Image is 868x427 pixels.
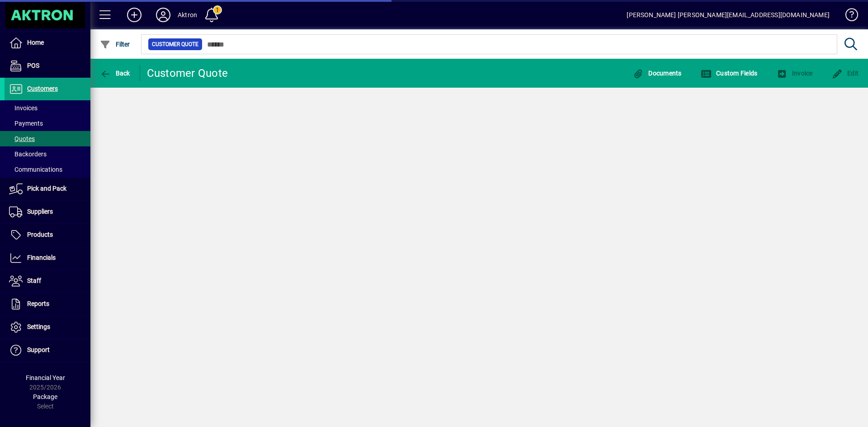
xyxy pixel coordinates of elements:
[839,2,857,31] a: Knowledge Base
[9,166,62,173] span: Communications
[27,62,39,69] span: POS
[9,104,38,112] span: Invoices
[5,178,90,200] a: Pick and Pack
[147,66,228,80] div: Customer Quote
[27,85,58,92] span: Customers
[9,120,43,127] span: Payments
[5,270,90,292] a: Staff
[5,55,90,77] a: POS
[774,65,815,81] button: Invoice
[90,65,140,81] app-page-header-button: Back
[27,323,50,330] span: Settings
[27,231,53,238] span: Products
[27,300,49,307] span: Reports
[627,8,830,22] div: [PERSON_NAME] [PERSON_NAME][EMAIL_ADDRESS][DOMAIN_NAME]
[98,36,132,52] button: Filter
[100,41,130,48] span: Filter
[27,208,53,215] span: Suppliers
[698,65,760,81] button: Custom Fields
[776,70,812,77] span: Invoice
[633,70,682,77] span: Documents
[98,65,132,81] button: Back
[832,70,859,77] span: Edit
[149,7,178,23] button: Profile
[27,277,41,284] span: Staff
[100,70,130,77] span: Back
[5,162,90,177] a: Communications
[5,100,90,116] a: Invoices
[27,185,66,192] span: Pick and Pack
[830,65,861,81] button: Edit
[701,70,758,77] span: Custom Fields
[5,116,90,131] a: Payments
[5,339,90,361] a: Support
[631,65,684,81] button: Documents
[5,32,90,54] a: Home
[5,224,90,246] a: Products
[27,346,50,353] span: Support
[178,8,197,22] div: Aktron
[26,374,65,381] span: Financial Year
[5,293,90,315] a: Reports
[5,131,90,146] a: Quotes
[5,247,90,269] a: Financials
[5,201,90,223] a: Suppliers
[9,135,35,142] span: Quotes
[5,146,90,162] a: Backorders
[120,7,149,23] button: Add
[33,393,57,400] span: Package
[9,150,47,158] span: Backorders
[5,316,90,338] a: Settings
[27,254,56,261] span: Financials
[27,39,44,46] span: Home
[152,40,198,49] span: Customer Quote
